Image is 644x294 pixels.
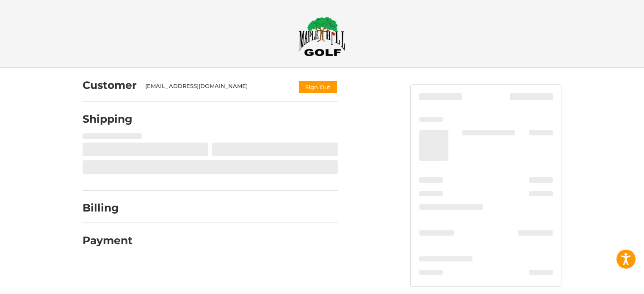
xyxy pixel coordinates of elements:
[83,79,137,92] h2: Customer
[299,16,345,56] img: Maple Hill Golf
[145,82,290,94] div: [EMAIL_ADDRESS][DOMAIN_NAME]
[83,201,132,214] h2: Billing
[298,80,338,94] button: Sign Out
[83,113,133,126] h2: Shipping
[83,234,133,247] h2: Payment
